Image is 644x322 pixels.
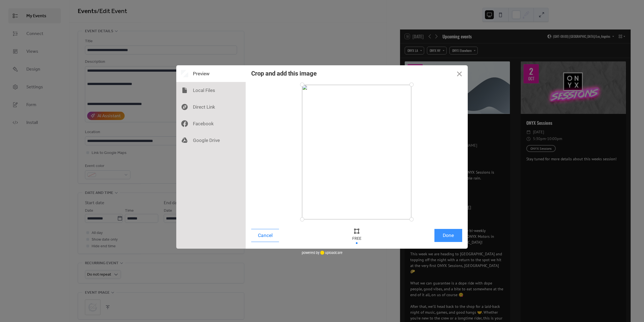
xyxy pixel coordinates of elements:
[176,115,246,132] div: Facebook
[434,229,462,242] button: Done
[176,65,246,82] div: Preview
[176,82,246,99] div: Local Files
[320,251,343,255] a: uploadcare
[176,99,246,115] div: Direct Link
[302,249,343,257] div: powered by
[176,132,246,149] div: Google Drive
[251,70,317,77] div: Crop and add this image
[451,65,468,82] button: Close
[251,229,279,242] button: Cancel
